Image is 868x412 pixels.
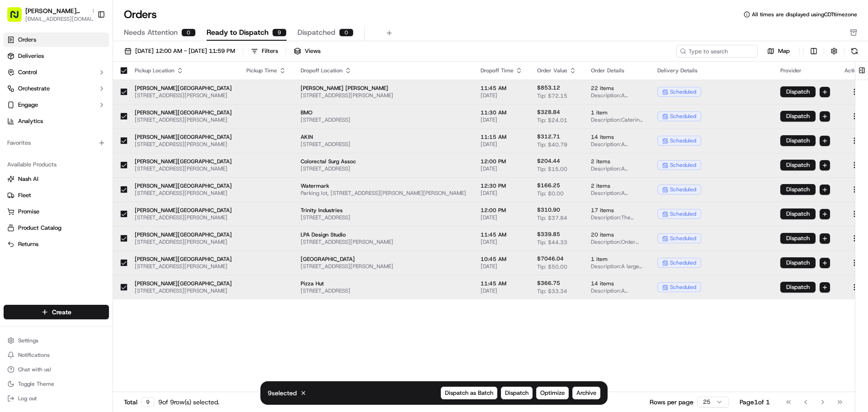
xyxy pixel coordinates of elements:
span: 11:45 AM [481,231,523,238]
img: 1736555255976-a54dd68f-1ca7-489b-9aae-adbdc363a1c4 [9,86,25,103]
button: Dispatch [780,86,816,97]
span: Returns [18,240,38,248]
div: Provider [780,67,830,74]
span: [PERSON_NAME][GEOGRAPHIC_DATA] [135,256,232,263]
div: Order Value [537,67,576,74]
span: 12:30 PM [481,182,523,189]
span: [DATE] [481,263,523,270]
span: API Documentation [85,202,145,211]
h1: Orders [124,7,157,22]
span: Analytics [18,117,43,125]
button: Create [4,305,109,319]
span: [PERSON_NAME] [PERSON_NAME] [28,140,120,147]
div: Past conversations [9,118,61,125]
span: Tip: $44.33 [537,239,567,246]
a: Deliveries [4,49,109,63]
span: Parking lot, [STREET_ADDRESS][PERSON_NAME][PERSON_NAME] [301,189,466,197]
span: Orchestrate [18,85,50,93]
span: Description: Order includes 5 Falafel Crunch Bowls, 5 Chicken + Rice, 5 Steak + Harissa, and 5 Gr... [591,238,643,246]
button: Dispatch [501,387,533,399]
span: [DATE] [481,287,523,294]
span: 17 items [591,207,643,214]
span: Pylon [90,224,109,231]
div: 0 [339,28,354,37]
div: 9 [141,397,155,407]
span: 1 item [591,109,643,116]
button: Dispatch [780,233,816,244]
a: Nash AI [7,175,105,183]
span: [DATE] 12:00 AM - [DATE] 11:59 PM [135,47,235,55]
span: Views [305,47,321,55]
span: 11:30 AM [481,109,523,116]
span: [STREET_ADDRESS][PERSON_NAME] [135,141,232,148]
span: [PERSON_NAME][GEOGRAPHIC_DATA] [135,158,232,165]
button: Dispatch [780,257,816,268]
a: Orders [4,33,109,47]
button: Refresh [848,45,861,57]
a: Fleet [7,191,105,199]
div: 9 [272,28,287,37]
span: Toggle Theme [18,380,54,388]
span: Promise [18,208,39,216]
div: 9 of 9 row(s) selected. [158,398,219,407]
button: Chat with us! [4,363,109,376]
button: Promise [4,204,109,219]
span: Orders [18,36,36,44]
span: $328.84 [537,109,560,116]
span: Settings [18,337,38,344]
span: Description: A catering order for 12 people, including a Group Bowl Bar with grilled chicken and ... [591,141,643,148]
span: [STREET_ADDRESS][PERSON_NAME] [135,287,232,294]
span: [STREET_ADDRESS][PERSON_NAME] [135,92,232,99]
button: Dispatch [780,111,816,122]
button: Archive [572,387,600,399]
button: Start new chat [154,89,165,100]
span: scheduled [670,113,696,120]
div: Delivery Details [657,67,766,74]
button: Dispatch [780,282,816,293]
span: Tip: $72.15 [537,92,567,99]
span: 14 items [591,133,643,141]
span: Deliveries [18,52,44,60]
span: Dispatch as Batch [445,389,493,397]
span: scheduled [670,235,696,242]
input: Got a question? Start typing here... [24,58,163,68]
span: [STREET_ADDRESS][PERSON_NAME] [135,189,232,197]
span: 11:45 AM [481,280,523,287]
button: Dispatch as Batch [441,387,497,399]
div: Pickup Time [246,67,286,74]
span: [STREET_ADDRESS] [301,287,466,294]
span: scheduled [670,88,696,95]
button: [DATE] 12:00 AM - [DATE] 11:59 PM [120,45,239,57]
span: Chat with us! [18,366,51,373]
span: [STREET_ADDRESS][PERSON_NAME] [301,238,466,246]
span: [STREET_ADDRESS][PERSON_NAME] [301,263,466,270]
span: [EMAIL_ADDRESS][DOMAIN_NAME] [25,15,98,23]
span: All times are displayed using CDT timezone [752,11,857,18]
span: [STREET_ADDRESS][PERSON_NAME] [135,214,232,221]
span: scheduled [670,210,696,218]
a: Product Catalog [7,224,105,232]
a: Powered byPylon [64,224,109,231]
input: Type to search [676,45,758,57]
button: Orchestrate [4,81,109,96]
span: Engage [18,101,38,109]
span: [PERSON_NAME][GEOGRAPHIC_DATA] [135,85,232,92]
span: Dispatched [297,27,335,38]
div: Favorites [4,136,109,150]
span: 10:45 AM [481,256,523,263]
span: [STREET_ADDRESS] [301,141,466,148]
span: [DATE] [481,141,523,148]
span: Dispatch [505,389,528,397]
span: Ready to Dispatch [207,27,269,38]
span: [STREET_ADDRESS] [301,214,466,221]
span: scheduled [670,161,696,169]
span: Archive [576,389,596,397]
div: Actions [844,67,864,74]
button: [PERSON_NAME][GEOGRAPHIC_DATA][EMAIL_ADDRESS][DOMAIN_NAME] [4,4,94,25]
div: Total [124,397,155,407]
a: 📗Knowledge Base [5,199,73,215]
span: Tip: $33.34 [537,288,567,295]
span: $366.75 [537,279,560,287]
span: [PERSON_NAME][GEOGRAPHIC_DATA] [135,182,232,189]
p: Welcome 👋 [9,36,165,51]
